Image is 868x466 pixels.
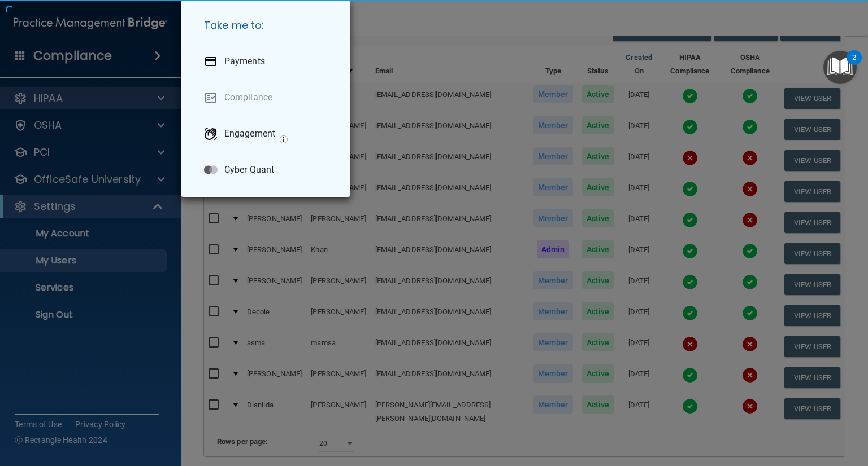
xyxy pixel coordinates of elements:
h5: Take me to: [195,10,341,41]
a: Engagement [195,118,341,150]
p: Cyber Quant [224,164,274,175]
p: Payments [224,56,265,67]
a: Payments [195,46,341,77]
iframe: Drift Widget Chat Controller [673,386,854,431]
a: Compliance [195,82,341,113]
button: Open Resource Center, 2 new notifications [823,51,857,84]
p: Engagement [224,128,275,139]
div: 2 [852,58,856,72]
a: Cyber Quant [195,154,341,186]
